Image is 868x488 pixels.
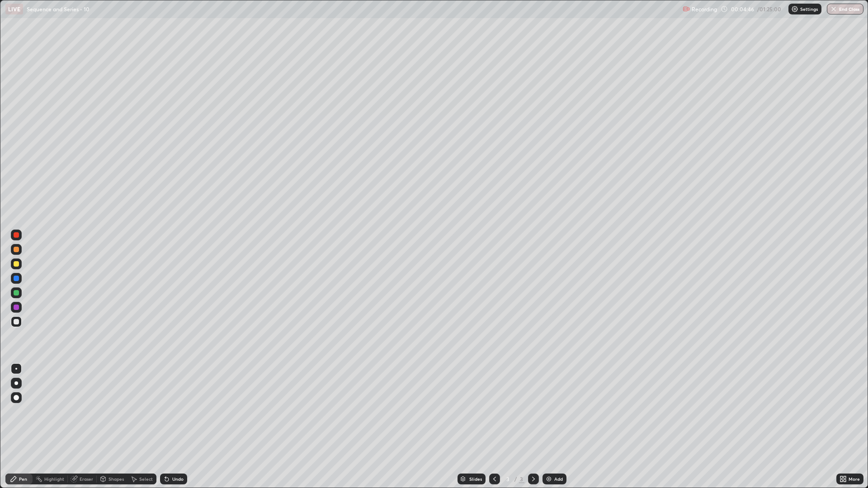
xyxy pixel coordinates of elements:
div: Shapes [108,477,124,481]
div: 3 [519,475,524,483]
div: Add [554,477,563,481]
div: Eraser [80,477,93,481]
div: Slides [469,477,482,481]
div: Select [139,477,153,481]
img: class-settings-icons [791,5,798,13]
p: Settings [800,7,818,11]
div: / [514,476,517,482]
div: More [849,477,860,481]
img: add-slide-button [545,475,552,483]
img: recording.375f2c34.svg [683,5,690,13]
div: Highlight [44,477,64,481]
img: end-class-cross [830,5,837,13]
p: Recording [692,6,717,13]
p: Sequence and Series - 10 [27,5,90,13]
div: Pen [19,477,27,481]
button: End Class [827,4,863,14]
p: LIVE [8,5,20,13]
div: 3 [504,476,513,482]
div: Undo [172,477,184,481]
